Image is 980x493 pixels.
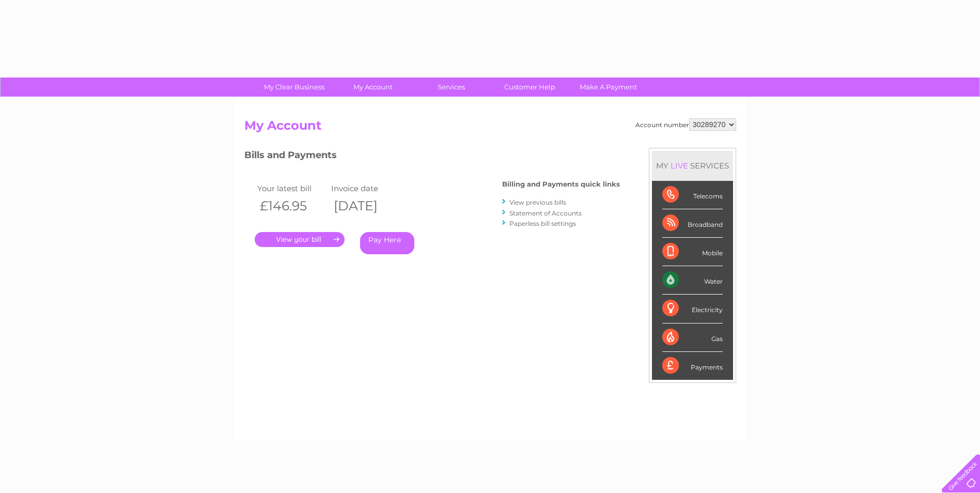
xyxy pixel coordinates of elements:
[509,220,576,227] a: Paperless bill settings
[329,181,403,195] td: Invoice date
[509,198,566,206] a: View previous bills
[662,209,723,238] div: Broadband
[409,78,494,97] a: Services
[662,181,723,209] div: Telecoms
[668,161,690,171] div: LIVE
[635,118,736,131] div: Account number
[662,266,723,295] div: Water
[502,180,620,188] h4: Billing and Payments quick links
[360,232,414,254] a: Pay Here
[330,78,415,97] a: My Account
[252,78,337,97] a: My Clear Business
[662,295,723,323] div: Electricity
[509,209,582,217] a: Statement of Accounts
[652,151,733,180] div: MY SERVICES
[244,148,620,166] h3: Bills and Payments
[255,195,329,217] th: £146.95
[662,323,723,352] div: Gas
[255,232,345,247] a: .
[566,78,651,97] a: Make A Payment
[662,352,723,380] div: Payments
[487,78,572,97] a: Customer Help
[329,195,403,217] th: [DATE]
[662,238,723,266] div: Mobile
[244,118,736,138] h2: My Account
[255,181,329,195] td: Your latest bill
